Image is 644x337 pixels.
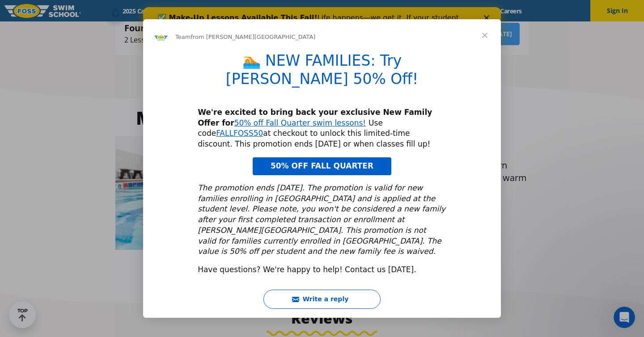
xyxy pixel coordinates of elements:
[363,118,366,127] a: !
[469,19,501,51] span: Close
[198,52,446,94] h1: 🏊 NEW FAMILIES: Try [PERSON_NAME] 50% Off!
[175,34,191,40] span: Team
[191,34,315,40] span: from [PERSON_NAME][GEOGRAPHIC_DATA]
[234,118,363,127] a: 50% off Fall Quarter swim lessons
[154,30,168,44] img: Profile image for Team
[271,161,373,170] span: 50% OFF FALL QUARTER
[216,129,263,138] a: FALLFOSS50
[198,265,446,275] div: Have questions? We're happy to help! Contact us [DATE].
[263,290,381,309] button: Write a reply
[198,107,446,150] div: Use code at checkout to unlock this limited-time discount. This promotion ends [DATE] or when cla...
[198,108,432,127] b: We're excited to bring back your exclusive New Family Offer for
[198,183,445,256] i: The promotion ends [DATE]. The promotion is valid for new families enrolling in [GEOGRAPHIC_DATA]...
[14,6,174,15] b: ✅ Make-Up Lessons Available This Fall!
[341,8,350,13] div: Close
[253,157,391,175] a: 50% OFF FALL QUARTER
[14,6,329,42] div: Life happens—we get it. If your student has to miss a lesson this Fall Quarter, you can reschedul...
